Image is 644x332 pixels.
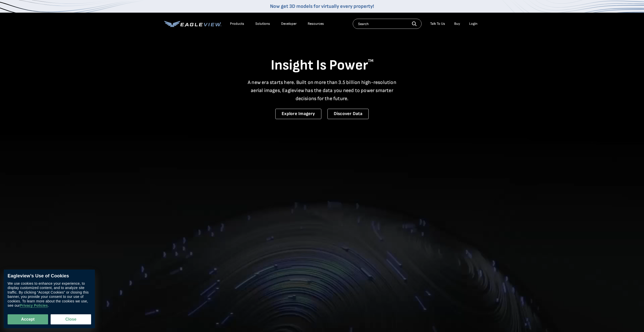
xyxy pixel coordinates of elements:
div: Talk To Us [430,21,445,26]
button: Close [51,314,91,324]
a: Now get 3D models for virtually every property! [270,3,374,9]
h1: Insight Is Power [164,57,480,74]
a: Discover Data [327,109,369,119]
div: Solutions [255,21,270,26]
a: Buy [454,21,460,26]
div: Products [230,21,244,26]
div: Login [469,21,477,26]
div: Resources [308,21,324,26]
button: Accept [8,314,48,324]
a: Developer [281,21,297,26]
div: Eagleview’s Use of Cookies [8,273,91,279]
a: Privacy Policies [20,304,48,308]
p: A new era starts here. Built on more than 3.5 billion high-resolution aerial images, Eagleview ha... [245,78,400,103]
sup: TM [368,58,373,63]
a: Explore Imagery [275,109,321,119]
input: Search [353,19,422,29]
div: We use cookies to enhance your experience, to display customized content, and to analyze site tra... [8,281,91,308]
